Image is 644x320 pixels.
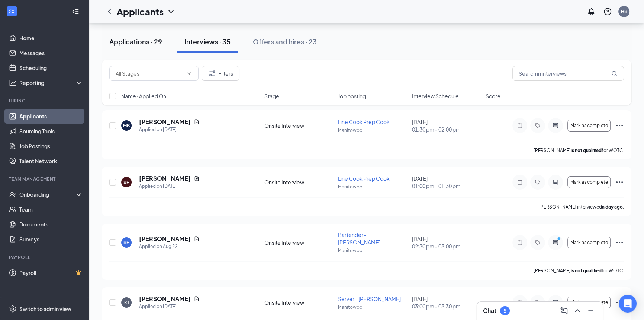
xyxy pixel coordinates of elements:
[202,66,239,81] button: Filter Filters
[139,126,200,133] div: Applied on [DATE]
[264,122,334,129] div: Onsite Interview
[264,299,334,306] div: Onsite Interview
[570,180,608,185] span: Mark as complete
[551,179,560,185] svg: ActiveChat
[586,306,595,315] svg: Minimize
[116,69,183,77] input: All Stages
[515,179,524,185] svg: Note
[139,118,191,126] h5: [PERSON_NAME]
[19,217,83,232] a: Documents
[19,191,77,198] div: Onboarding
[483,307,496,315] h3: Chat
[486,92,500,100] span: Score
[19,232,83,247] a: Surveys
[253,37,317,46] div: Offers and hires · 23
[109,37,162,46] div: Applications · 29
[338,92,366,100] span: Job posting
[8,7,16,15] svg: WorkstreamLogo
[551,300,560,305] svg: ActiveChat
[123,239,130,245] div: BH
[338,247,407,254] p: Manitowoc
[412,182,481,190] span: 01:00 pm - 01:30 pm
[567,176,611,188] button: Mark as complete
[105,7,114,16] svg: ChevronLeft
[9,98,81,104] div: Hiring
[124,300,129,306] div: KJ
[571,148,602,153] b: is not qualified
[264,178,334,186] div: Onsite Interview
[19,109,83,124] a: Applicants
[117,5,164,18] h1: Applicants
[412,118,481,133] div: [DATE]
[412,243,481,250] span: 02:30 pm - 03:00 pm
[72,8,79,15] svg: Collapse
[567,297,611,308] button: Mark as complete
[264,239,334,246] div: Onsite Interview
[19,79,83,86] div: Reporting
[19,139,83,153] a: Job Postings
[551,123,560,129] svg: ActiveChat
[338,304,407,310] p: Manitowoc
[139,243,200,250] div: Applied on Aug 22
[533,123,542,129] svg: Tag
[338,118,390,125] span: Line Cook Prep Cook
[121,92,166,100] span: Name · Applied On
[9,254,81,260] div: Payroll
[512,66,624,81] input: Search in interviews
[19,265,83,280] a: PayrollCrown
[533,179,542,185] svg: Tag
[570,240,608,245] span: Mark as complete
[619,295,637,313] div: Open Intercom Messenger
[567,237,611,248] button: Mark as complete
[533,300,542,305] svg: Tag
[139,235,191,243] h5: [PERSON_NAME]
[194,296,200,302] svg: Document
[602,204,623,210] b: a day ago
[338,184,407,190] p: Manitowoc
[556,237,564,243] svg: PrimaryDot
[560,306,569,315] svg: ComposeMessage
[611,70,617,76] svg: MagnifyingGlass
[515,123,524,129] svg: Note
[615,298,624,307] svg: Ellipses
[571,268,602,273] b: is not qualified
[19,153,83,168] a: Talent Network
[412,295,481,310] div: [DATE]
[208,69,217,78] svg: Filter
[621,8,627,15] div: HB
[412,235,481,250] div: [DATE]
[19,202,83,217] a: Team
[412,302,481,310] span: 03:00 pm - 03:30 pm
[338,231,380,245] span: Bartender - [PERSON_NAME]
[534,147,624,153] p: [PERSON_NAME] for WOTC.
[539,204,624,210] p: [PERSON_NAME] interviewed .
[567,120,611,132] button: Mark as complete
[139,174,191,183] h5: [PERSON_NAME]
[615,178,624,187] svg: Ellipses
[139,303,200,310] div: Applied on [DATE]
[412,175,481,190] div: [DATE]
[167,7,176,16] svg: ChevronDown
[503,308,506,314] div: 5
[551,240,560,245] svg: ActiveChat
[9,176,81,182] div: Team Management
[186,70,192,76] svg: ChevronDown
[9,191,16,198] svg: UserCheck
[19,45,83,60] a: Messages
[9,305,16,313] svg: Settings
[533,240,542,245] svg: Tag
[194,175,200,181] svg: Document
[615,238,624,247] svg: Ellipses
[534,267,624,274] p: [PERSON_NAME] for WOTC.
[194,236,200,242] svg: Document
[19,60,83,75] a: Scheduling
[123,179,130,186] div: SH
[570,123,608,128] span: Mark as complete
[412,92,458,100] span: Interview Schedule
[264,92,279,100] span: Stage
[184,37,231,46] div: Interviews · 35
[123,123,130,129] div: MB
[573,306,582,315] svg: ChevronUp
[338,127,407,133] p: Manitowoc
